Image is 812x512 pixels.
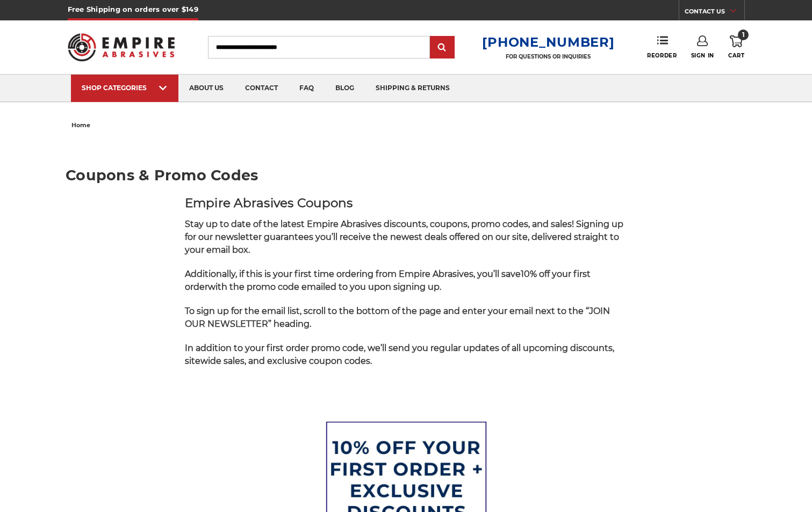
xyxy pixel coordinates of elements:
a: about us [178,75,234,102]
div: SHOP CATEGORIES [82,84,168,92]
span: Additionally, if this is your first time ordering from Empire Abrasives, you’ll save with the pro... [185,269,591,292]
a: Reorder [647,35,677,58]
h1: Coupons & Promo Codes [66,168,746,182]
span: Stay up to date of the latest Empire Abrasives discounts, coupons, promo codes, and sales! Signin... [185,219,623,255]
p: FOR QUESTIONS OR INQUIRIES [482,53,614,60]
a: shipping & returns [365,75,461,102]
span: Reorder [647,52,677,59]
span: 1 [738,30,749,40]
span: home [71,121,90,129]
span: To sign up for the email list, scroll to the bottom of the page and enter your email next to the ... [185,306,610,329]
img: Empire Abrasives [68,26,175,68]
a: contact [234,75,289,102]
span: Cart [728,52,744,59]
span: In addition to your first order promo code, we’ll send you regular updates of all upcoming discou... [185,343,614,366]
a: 1 Cart [728,35,744,59]
a: blog [325,75,365,102]
a: [PHONE_NUMBER] [482,34,614,50]
a: faq [289,75,325,102]
span: Sign In [691,52,714,59]
span: Empire Abrasives Coupons [185,195,353,210]
a: CONTACT US [685,5,744,20]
